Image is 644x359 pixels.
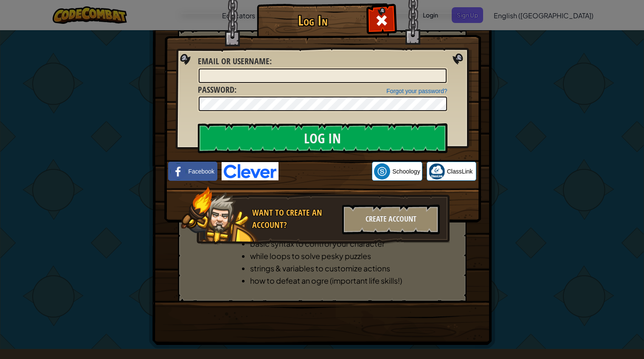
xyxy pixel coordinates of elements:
h1: Log In [259,13,367,28]
div: Want to create an account? [252,207,337,231]
input: Log In [198,123,447,153]
span: Facebook [188,167,214,176]
span: ClassLink [447,167,473,176]
iframe: Sign in with Google Button [278,162,372,181]
div: Create Account [342,205,440,234]
img: schoology.png [374,163,390,179]
span: Password [198,84,234,95]
span: Email or Username [198,55,270,67]
a: Forgot your password? [386,88,447,94]
span: Schoology [392,167,420,176]
img: classlink-logo-small.png [429,163,445,179]
label: : [198,84,236,96]
img: facebook_small.png [170,163,186,179]
label: : [198,55,272,68]
img: clever-logo-blue.png [222,162,278,180]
